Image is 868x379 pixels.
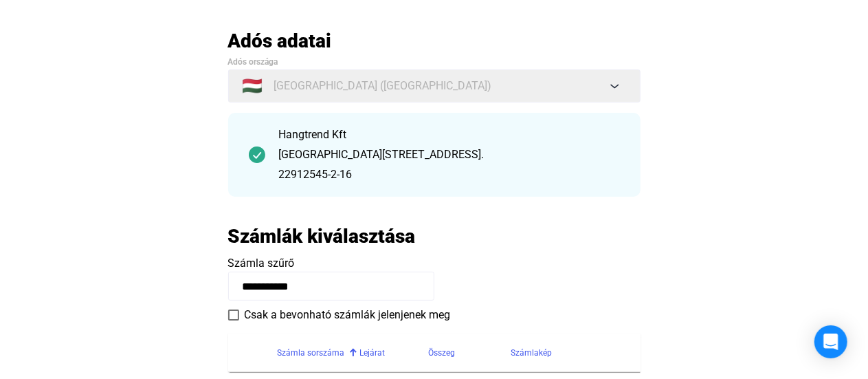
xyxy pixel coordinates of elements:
button: 🇭🇺[GEOGRAPHIC_DATA] ([GEOGRAPHIC_DATA]) [228,69,641,102]
div: Hangtrend Kft [279,127,620,143]
span: Csak a bevonható számlák jelenjenek meg [245,307,451,323]
div: Összeg [429,345,456,361]
h2: Adós adatai [228,29,641,53]
h2: Számlák kiválasztása [228,224,416,248]
span: 🇭🇺 [243,78,263,94]
div: Számla sorszáma [278,345,360,361]
div: Lejárat [360,345,386,361]
div: Számlakép [511,345,624,361]
div: [GEOGRAPHIC_DATA][STREET_ADDRESS]. [279,147,620,163]
span: Számla szűrő [228,257,295,270]
div: 22912545-2-16 [279,166,620,183]
span: [GEOGRAPHIC_DATA] ([GEOGRAPHIC_DATA]) [274,78,492,94]
div: Összeg [429,345,511,361]
img: checkmark-darker-green-circle [249,147,265,163]
div: Lejárat [360,345,429,361]
div: Számlakép [511,345,553,361]
span: Adós országa [228,57,278,67]
div: Számla sorszáma [278,345,345,361]
div: Open Intercom Messenger [814,325,847,358]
